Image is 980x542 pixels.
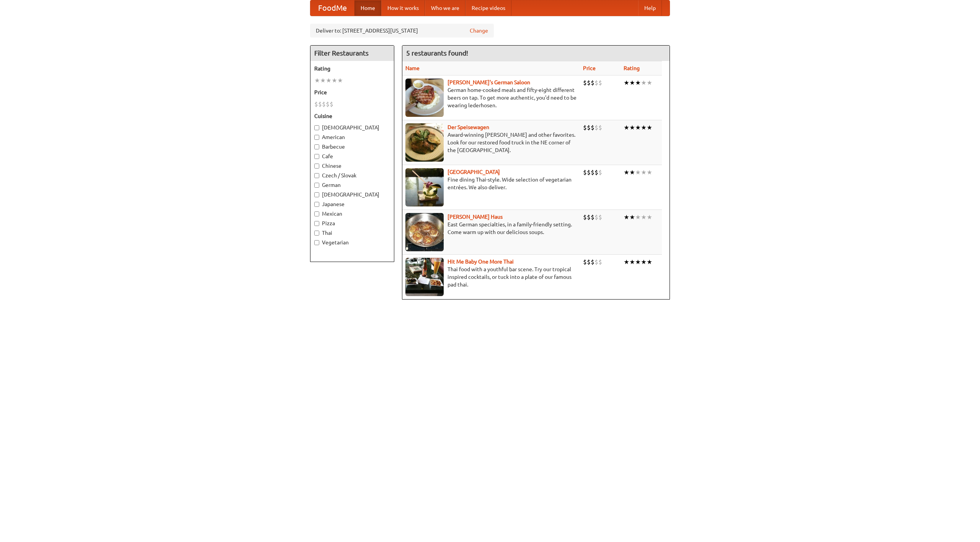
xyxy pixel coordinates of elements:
label: Vegetarian [314,239,390,246]
li: ★ [624,213,629,221]
li: $ [322,100,326,108]
li: ★ [629,213,635,221]
li: ★ [624,168,629,177]
a: Rating [624,65,640,71]
h5: Price [314,88,390,96]
h5: Rating [314,65,390,72]
p: Award-winning [PERSON_NAME] and other favorites. Look for our restored food truck in the NE corne... [405,131,577,154]
img: speisewagen.jpg [405,123,444,162]
a: Der Speisewagen [448,124,489,130]
li: $ [583,258,587,266]
li: $ [583,123,587,132]
li: $ [318,100,322,108]
input: Czech / Slovak [314,173,319,178]
li: $ [587,123,591,132]
li: $ [595,168,598,177]
a: Name [405,65,420,71]
a: Home [354,0,381,16]
li: ★ [624,123,629,132]
li: ★ [635,168,641,177]
h5: Cuisine [314,112,390,120]
ng-pluralize: 5 restaurants found! [406,49,468,57]
b: Hit Me Baby One More Thai [448,259,514,265]
label: Thai [314,229,390,237]
p: East German specialties, in a family-friendly setting. Come warm up with our delicious soups. [405,221,577,236]
label: American [314,133,390,141]
li: $ [583,79,587,87]
li: $ [598,79,602,87]
input: Pizza [314,221,319,226]
li: $ [595,123,598,132]
li: ★ [635,79,641,87]
li: $ [595,79,598,87]
input: Chinese [314,164,319,169]
li: ★ [641,213,647,221]
li: $ [326,100,330,108]
li: $ [598,258,602,266]
li: ★ [647,258,652,266]
li: ★ [629,168,635,177]
li: ★ [641,79,647,87]
a: [PERSON_NAME] Haus [448,214,503,220]
input: Vegetarian [314,240,319,245]
li: $ [591,79,595,87]
li: ★ [641,123,647,132]
li: $ [598,123,602,132]
input: Japanese [314,202,319,207]
li: $ [587,213,591,221]
label: Japanese [314,200,390,208]
div: Deliver to: [STREET_ADDRESS][US_STATE] [310,24,494,38]
li: $ [598,213,602,221]
input: [DEMOGRAPHIC_DATA] [314,125,319,130]
label: Barbecue [314,143,390,151]
label: Cafe [314,152,390,160]
li: ★ [629,79,635,87]
li: $ [314,100,318,108]
li: ★ [647,123,652,132]
input: Cafe [314,154,319,159]
li: $ [587,258,591,266]
p: Fine dining Thai-style. Wide selection of vegetarian entrées. We also deliver. [405,176,577,191]
a: Help [638,0,662,16]
li: ★ [326,76,332,85]
li: ★ [624,258,629,266]
li: ★ [635,123,641,132]
p: Thai food with a youthful bar scene. Try our tropical inspired cocktails, or tuck into a plate of... [405,265,577,288]
li: ★ [629,258,635,266]
a: Who we are [425,0,465,16]
li: ★ [314,76,320,85]
li: ★ [647,79,652,87]
p: German home-cooked meals and fifty-eight different beers on tap. To get more authentic, you'd nee... [405,86,577,109]
a: FoodMe [310,0,354,16]
a: Recipe videos [465,0,511,16]
img: satay.jpg [405,168,444,206]
li: ★ [624,79,629,87]
li: ★ [641,168,647,177]
li: $ [583,213,587,221]
b: [PERSON_NAME]'s German Saloon [448,79,530,85]
li: ★ [647,213,652,221]
label: Mexican [314,210,390,218]
li: $ [591,168,595,177]
input: German [314,183,319,188]
label: Czech / Slovak [314,172,390,179]
img: babythai.jpg [405,258,444,296]
a: [GEOGRAPHIC_DATA] [448,169,500,175]
input: Thai [314,231,319,236]
input: Mexican [314,211,319,216]
img: esthers.jpg [405,79,444,117]
li: ★ [337,76,343,85]
input: Barbecue [314,144,319,149]
li: ★ [641,258,647,266]
li: ★ [629,123,635,132]
li: $ [595,213,598,221]
a: Change [470,27,488,34]
li: ★ [635,213,641,221]
li: $ [591,123,595,132]
li: $ [598,168,602,177]
li: $ [583,168,587,177]
li: $ [591,213,595,221]
li: ★ [320,76,326,85]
